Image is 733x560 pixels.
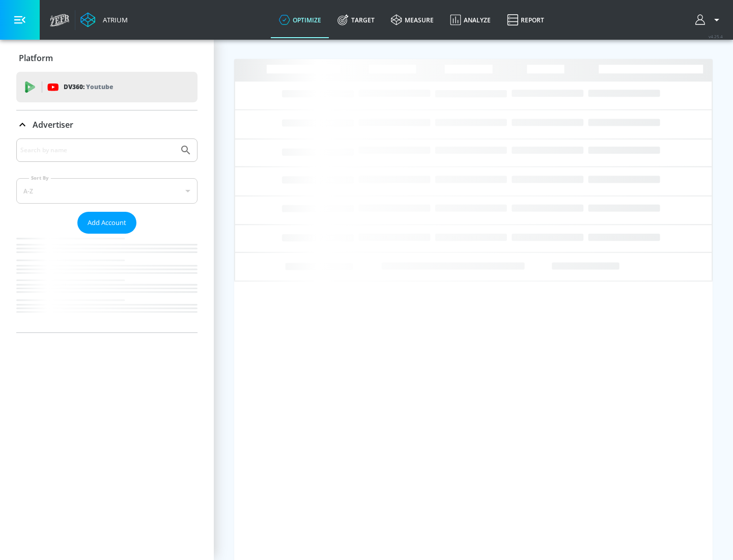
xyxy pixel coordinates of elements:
a: Report [499,2,552,38]
nav: list of Advertiser [16,234,198,332]
a: Atrium [80,12,128,27]
a: Analyze [442,2,499,38]
div: Platform [16,44,198,72]
a: Target [329,2,383,38]
div: DV360: Youtube [16,72,198,102]
label: Sort By [29,175,51,181]
input: Search by name [20,144,175,157]
span: Add Account [88,217,126,229]
p: Youtube [86,81,113,92]
p: Platform [19,52,53,64]
div: Advertiser [16,110,198,139]
span: v 4.25.4 [709,34,723,39]
a: optimize [271,2,329,38]
button: Add Account [77,212,136,234]
p: Advertiser [33,119,73,130]
p: DV360: [64,81,113,93]
div: A-Z [16,178,198,204]
a: measure [383,2,442,38]
div: Advertiser [16,138,198,332]
div: Atrium [99,15,128,24]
